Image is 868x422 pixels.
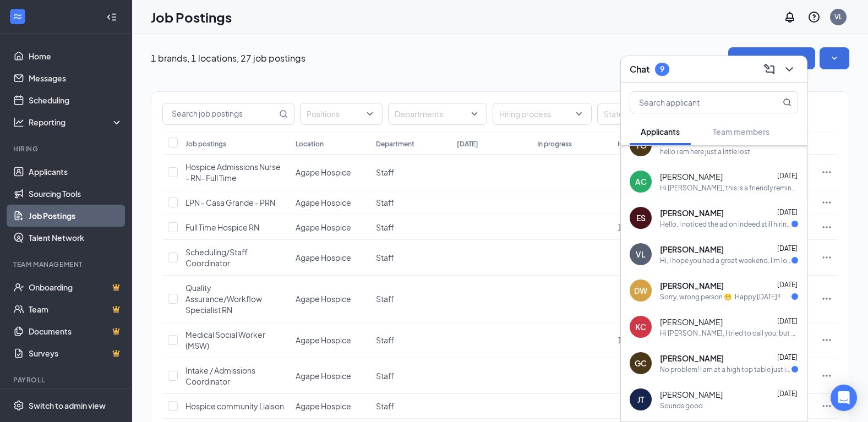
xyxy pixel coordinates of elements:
[636,249,646,260] div: VL
[660,389,723,400] span: [PERSON_NAME]
[296,401,351,411] span: Agape Hospice
[296,294,351,304] span: Agape Hospice
[29,205,123,227] a: Job Postings
[370,190,451,215] td: Staff
[777,353,798,361] span: [DATE]
[618,222,622,232] span: 1
[637,394,644,405] div: JT
[376,139,414,149] div: Department
[821,370,832,381] svg: Ellipses
[821,197,832,208] svg: Ellipses
[630,92,761,113] input: Search applicant
[290,240,370,276] td: Agape Hospice
[821,252,832,263] svg: Ellipses
[163,103,277,124] input: Search job postings
[780,61,798,78] button: ChevronDown
[636,212,646,223] div: ES
[29,45,123,67] a: Home
[29,320,123,342] a: DocumentsCrown
[777,172,798,180] span: [DATE]
[777,390,798,398] span: [DATE]
[761,61,778,78] button: ComposeMessage
[290,276,370,322] td: Agape Hospice
[821,335,832,346] svg: Ellipses
[376,222,394,232] span: Staff
[370,358,451,394] td: Staff
[829,53,840,64] svg: SmallChevronDown
[151,8,232,26] h1: Job Postings
[290,358,370,394] td: Agape Hospice
[29,298,123,320] a: TeamCrown
[13,144,121,154] div: Hiring
[660,280,724,291] span: [PERSON_NAME]
[660,328,798,338] div: Hi [PERSON_NAME], I tried to call you, but your voicemail is full. Are you able to please call me...
[807,10,821,24] svg: QuestionInfo
[376,401,394,411] span: Staff
[821,401,832,412] svg: Ellipses
[185,139,226,149] div: Job postings
[29,183,123,205] a: Sourcing Tools
[13,400,24,411] svg: Settings
[821,222,832,233] svg: Ellipses
[185,401,284,411] span: Hospice community Liaison
[29,89,123,111] a: Scheduling
[821,293,832,304] svg: Ellipses
[777,208,798,216] span: [DATE]
[29,342,123,364] a: SurveysCrown
[783,98,791,107] svg: MagnifyingGlass
[660,365,791,374] div: No problem! I am at a high top table just inside the door.
[532,133,612,155] th: In progress
[635,321,646,332] div: KC
[185,198,275,207] span: LPN - Casa Grande - PRN
[370,155,451,190] td: Staff
[29,276,123,298] a: OnboardingCrown
[376,294,394,304] span: Staff
[834,12,842,21] div: VL
[660,256,791,265] div: Hi, I hope you had a great weekend. I'm looking forward to the interview [DATE] and wanted to fol...
[13,260,121,269] div: Team Management
[660,401,703,410] div: Sounds good
[13,375,121,385] div: Payroll
[783,63,796,76] svg: ChevronDown
[296,167,351,177] span: Agape Hospice
[660,171,723,182] span: [PERSON_NAME]
[635,358,647,369] div: GC
[660,244,724,255] span: [PERSON_NAME]
[376,371,394,381] span: Staff
[185,162,281,183] span: Hospice Admissions Nurse - RN- Full Time
[296,335,351,345] span: Agape Hospice
[370,240,451,276] td: Staff
[376,253,394,262] span: Staff
[370,394,451,419] td: Staff
[777,317,798,325] span: [DATE]
[290,155,370,190] td: Agape Hospice
[29,67,123,89] a: Messages
[831,385,857,411] div: Open Intercom Messenger
[660,316,723,327] span: [PERSON_NAME]
[630,63,649,75] h3: Chat
[290,394,370,419] td: Agape Hospice
[370,276,451,322] td: Staff
[296,222,351,232] span: Agape Hospice
[821,167,832,178] svg: Ellipses
[728,47,815,69] button: Create job posting
[296,253,351,262] span: Agape Hospice
[634,285,647,296] div: DW
[185,222,259,232] span: Full Time Hospice RN
[376,167,394,177] span: Staff
[29,161,123,183] a: Applicants
[783,10,796,24] svg: Notifications
[660,220,791,229] div: Hello, I noticed the ad on indeed still hiring cna? 21-26 an hr? [PERSON_NAME]
[185,365,255,386] span: Intake / Admissions Coordinator
[376,198,394,207] span: Staff
[451,133,532,155] th: [DATE]
[151,52,305,64] p: 1 brands, 1 locations, 27 job postings
[290,215,370,240] td: Agape Hospice
[777,244,798,253] span: [DATE]
[296,371,351,381] span: Agape Hospice
[660,64,664,74] div: 9
[660,147,750,156] div: hello i am here just a little lost
[185,283,262,315] span: Quality Assurance/Workflow Specialist RN
[290,190,370,215] td: Agape Hospice
[370,215,451,240] td: Staff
